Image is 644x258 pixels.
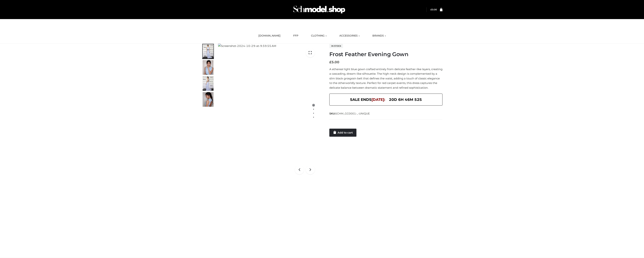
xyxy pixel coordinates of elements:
a: FFP [290,32,301,40]
bdi: 0.00 [430,8,437,11]
div: SALE ENDS [329,94,442,106]
img: Screenshot-2024-10-29-at-9.59.44%E2%80%AFAM.jpg [203,60,214,75]
a: ACCESSORIES [337,32,362,40]
a: CLOTHING [308,32,329,40]
h1: Frost Feather Evening Gown [329,51,442,58]
span: £ [329,60,332,64]
a: [DOMAIN_NAME] [256,32,283,40]
span: £ [430,8,432,11]
img: Screenshot-2024-10-29-at-9.59.55 AM [218,44,276,48]
span: 20d 6h 46m 52s [389,96,422,103]
img: Screenshot-2024-10-29-at-9.59.50%E2%80%AFAM.jpg [203,92,214,107]
span: In stock [329,44,343,48]
img: Screenshot-2024-10-29-at-10.00.01%E2%80%AFAM.jpg [203,76,214,91]
img: Screenshot-2024-10-29-at-9.59.55%E2%80%AFAM.jpg [203,44,214,59]
a: Add to cart [329,129,356,137]
p: A ethereal light blue gown crafted entirely from delicate feather-like layers, creating a cascadi... [329,67,442,90]
span: [DATE]: [371,97,385,102]
span: SCHM_GC0001-_-UNIQUE [335,112,370,115]
span: SKU: [329,111,370,116]
img: Schmodel Admin 964 [292,2,346,17]
bdi: 5.00 [329,60,339,64]
a: £0.00 [430,8,437,11]
a: BRANDS [370,32,389,40]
